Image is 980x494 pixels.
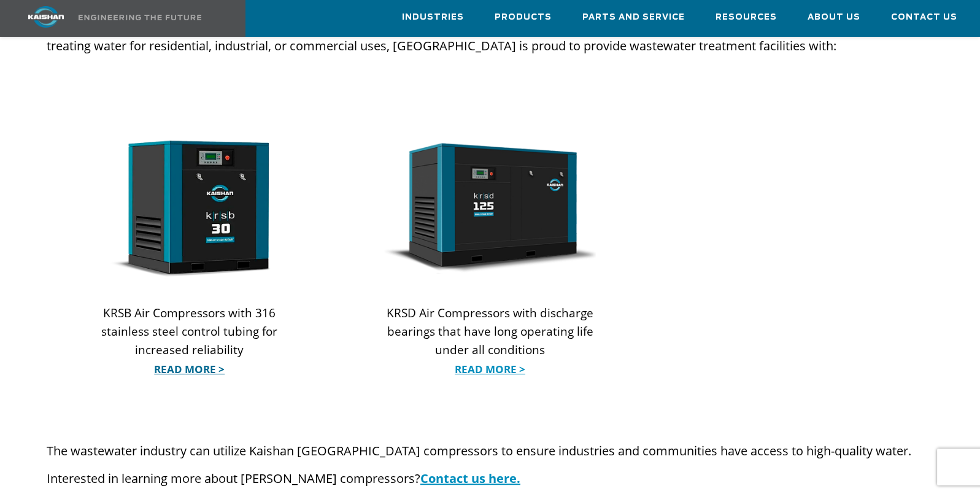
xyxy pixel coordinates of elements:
span: Parts and Service [582,10,685,25]
a: Contact Us [891,1,957,34]
span: Products [495,10,552,25]
a: Read More > [384,360,596,379]
p: KRSB Air Compressors with 316 stainless steel control tubing for increased reliability [83,304,296,377]
span: Contact Us [891,10,957,25]
a: Products [495,1,552,34]
img: krsd125 [384,138,596,279]
p: Interested in learning more about [PERSON_NAME] compressors? [47,469,933,488]
p: KRSD Air Compressors with discharge bearings that have long operating life under all conditions [384,304,596,377]
img: Engineering the future [79,15,201,20]
img: krsb30 [83,138,296,279]
span: Industries [402,10,464,25]
p: Wastewater engineers and managers rely on Kaishan USA to ensure wastewater is treated to industry... [47,18,933,55]
a: Industries [402,1,464,34]
p: The wastewater industry can utilize Kaishan [GEOGRAPHIC_DATA] compressors to ensure industries an... [47,442,933,460]
a: About Us [808,1,860,34]
a: Resources [716,1,777,34]
a: Contact us here. [420,470,520,487]
a: Parts and Service [582,1,685,34]
a: Read More > [83,360,296,379]
span: Resources [716,10,777,25]
span: About Us [808,10,860,25]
